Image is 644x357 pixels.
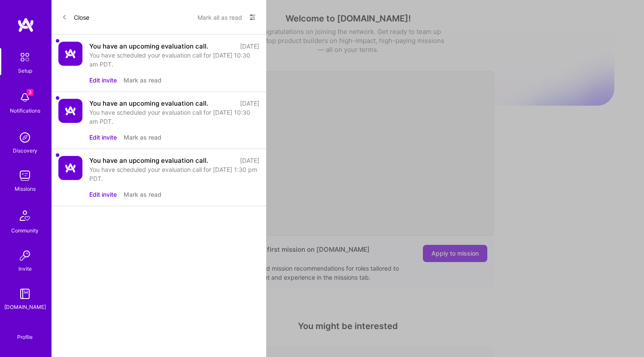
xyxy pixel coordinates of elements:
[89,156,208,165] div: You have an upcoming evaluation call.
[58,99,82,123] img: Company Logo
[240,42,259,51] div: [DATE]
[89,76,117,85] button: Edit invite
[15,184,36,193] div: Missions
[89,108,259,126] div: You have scheduled your evaluation call for [DATE] 10:30 am PDT.
[89,42,208,51] div: You have an upcoming evaluation call.
[4,302,46,311] div: [DOMAIN_NAME]
[16,129,33,146] img: discovery
[18,264,32,273] div: Invite
[16,247,33,264] img: Invite
[15,205,35,226] img: Community
[16,48,34,66] img: setup
[124,76,161,85] button: Mark as read
[58,42,82,66] img: Company Logo
[58,156,82,180] img: Company Logo
[13,146,37,155] div: Discovery
[240,156,259,165] div: [DATE]
[124,190,161,199] button: Mark as read
[62,10,89,24] button: Close
[89,133,117,142] button: Edit invite
[89,190,117,199] button: Edit invite
[124,133,161,142] button: Mark as read
[89,165,259,183] div: You have scheduled your evaluation call for [DATE] 1:30 pm PDT.
[16,167,33,184] img: teamwork
[17,17,34,33] img: logo
[17,333,33,341] div: Profile
[197,10,242,24] button: Mark all as read
[11,226,39,235] div: Community
[16,285,33,302] img: guide book
[89,51,259,69] div: You have scheduled your evaluation call for [DATE] 10:30 am PDT.
[89,99,208,108] div: You have an upcoming evaluation call.
[240,99,259,108] div: [DATE]
[18,66,32,75] div: Setup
